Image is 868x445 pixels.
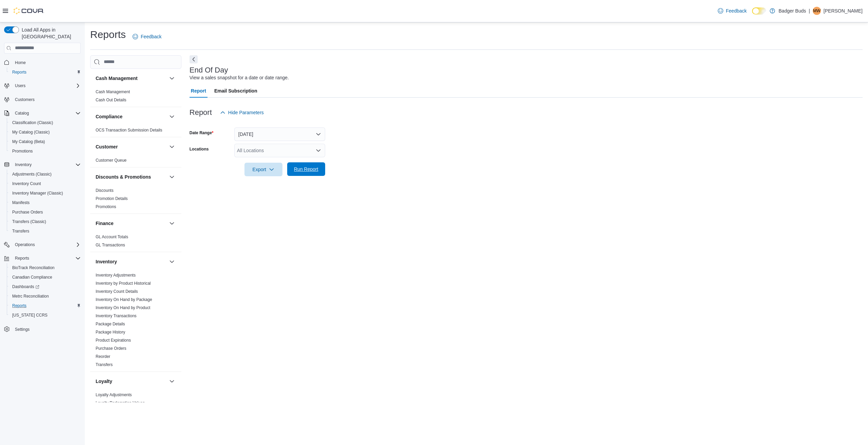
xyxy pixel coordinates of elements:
[7,179,83,188] button: Inventory Count
[90,271,181,371] div: Inventory
[752,15,752,15] span: Dark Mode
[96,338,131,343] span: Product Expirations
[96,258,166,265] button: Inventory
[9,264,81,272] span: BioTrack Reconciliation
[96,174,151,180] h3: Discounts & Promotions
[752,7,766,15] input: Dark Mode
[7,301,83,310] button: Reports
[96,392,132,398] span: Loyalty Adjustments
[96,346,126,351] a: Purchase Orders
[12,209,43,215] span: Purchase Orders
[244,163,282,176] button: Export
[90,233,181,252] div: Finance
[9,302,29,310] a: Reports
[96,143,166,150] button: Customer
[9,218,49,226] a: Transfers (Classic)
[12,228,29,234] span: Transfers
[96,401,145,405] a: Loyalty Redemption Values
[96,305,150,310] span: Inventory On Hand by Product
[12,325,81,333] span: Settings
[228,109,264,116] span: Hide Parameters
[7,207,83,217] button: Purchase Orders
[96,378,166,385] button: Loyalty
[9,138,48,146] a: My Catalog (Beta)
[96,297,152,302] a: Inventory On Hand by Package
[90,186,181,214] div: Discounts & Promotions
[96,272,136,278] span: Inventory Adjustments
[12,161,81,169] span: Inventory
[190,74,289,81] div: View a sales snapshot for a date or date range.
[12,312,47,318] span: [US_STATE] CCRS
[96,204,116,209] span: Promotions
[9,189,81,197] span: Inventory Manager (Classic)
[168,377,176,385] button: Loyalty
[7,198,83,207] button: Manifests
[96,313,137,318] a: Inventory Transactions
[96,196,128,201] span: Promotion Details
[12,171,52,177] span: Adjustments (Classic)
[287,162,325,176] button: Run Report
[96,89,130,95] span: Cash Management
[15,256,29,261] span: Reports
[15,327,29,332] span: Settings
[12,82,28,90] button: Users
[9,128,81,136] span: My Catalog (Classic)
[96,338,131,343] a: Product Expirations
[7,217,83,226] button: Transfers (Classic)
[96,243,125,247] a: GL Transactions
[9,199,81,207] span: Manifests
[9,170,54,178] a: Adjustments (Classic)
[96,75,138,82] h3: Cash Management
[9,283,81,291] span: Dashboards
[96,362,113,367] span: Transfers
[1,240,83,249] button: Operations
[12,139,45,144] span: My Catalog (Beta)
[12,69,26,75] span: Reports
[7,67,83,77] button: Reports
[96,330,125,335] a: Package History
[19,26,81,40] span: Load All Apps in [GEOGRAPHIC_DATA]
[9,119,81,127] span: Classification (Classic)
[9,283,42,291] a: Dashboards
[9,292,52,300] a: Metrc Reconciliation
[90,156,181,167] div: Customer
[96,378,112,385] h3: Loyalty
[7,310,83,320] button: [US_STATE] CCRS
[96,281,151,286] span: Inventory by Product Historical
[12,284,39,289] span: Dashboards
[1,254,83,263] button: Reports
[12,95,81,104] span: Customers
[168,113,176,121] button: Compliance
[12,161,34,169] button: Inventory
[9,311,81,319] span: Washington CCRS
[813,7,820,15] span: MW
[9,138,81,146] span: My Catalog (Beta)
[96,188,114,193] a: Discounts
[168,143,176,151] button: Customer
[12,254,81,262] span: Reports
[12,219,46,224] span: Transfers (Classic)
[9,227,32,235] a: Transfers
[96,346,126,351] span: Purchase Orders
[809,7,810,15] p: |
[12,120,53,125] span: Classification (Classic)
[190,55,198,63] button: Next
[96,158,126,163] a: Customer Queue
[9,292,81,300] span: Metrc Reconciliation
[96,242,125,248] span: GL Transactions
[168,258,176,266] button: Inventory
[190,130,214,136] label: Date Range
[726,7,747,14] span: Feedback
[12,148,33,154] span: Promotions
[141,33,161,40] span: Feedback
[190,108,212,117] h3: Report
[9,227,81,235] span: Transfers
[191,84,206,98] span: Report
[778,7,806,15] p: Badger Buds
[813,7,821,15] div: Michelle Westlake
[96,204,116,209] a: Promotions
[12,275,52,280] span: Canadian Compliance
[96,97,126,103] span: Cash Out Details
[9,147,81,155] span: Promotions
[294,166,318,173] span: Run Report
